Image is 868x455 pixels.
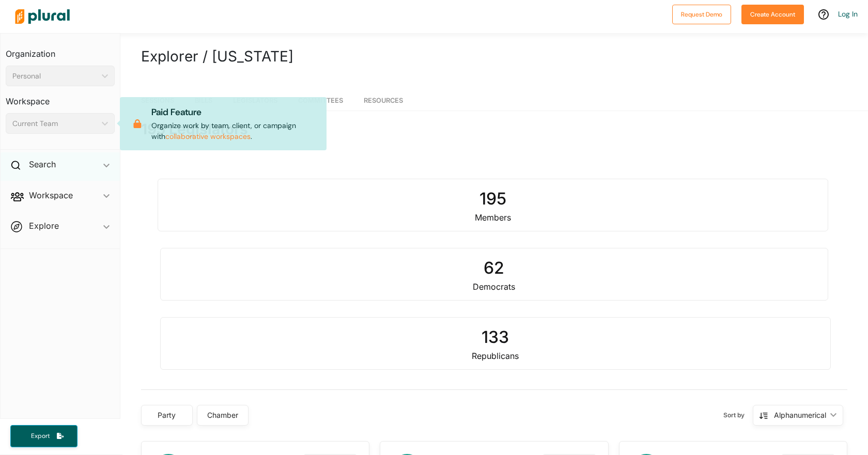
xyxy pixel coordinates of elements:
a: Sessions [141,86,174,111]
button: Export [10,425,78,447]
div: 62 [168,256,820,280]
p: Organize work by team, client, or campaign with . [151,105,318,142]
a: collaborative workspaces [165,132,251,141]
a: Legislators [233,86,277,111]
div: Democrats [168,280,820,293]
span: Export [24,432,57,441]
button: Create Account [741,5,804,24]
div: Republicans [168,350,823,362]
a: Bills [195,86,212,111]
h3: Organization [6,39,115,61]
div: Chamber [204,410,242,420]
span: Legislators [233,97,277,104]
div: Party [148,410,186,420]
button: Request Demo [672,5,731,24]
a: Committees [298,86,343,111]
div: 195 [165,186,820,211]
span: Resources [364,97,403,104]
span: Sessions [141,97,174,104]
h2: Search [29,159,56,170]
div: 133 [168,325,823,350]
h1: Explorer / [US_STATE] [141,45,847,67]
h2: 195 Legislators [141,121,847,138]
span: Bills [195,97,212,104]
span: Committees [298,97,343,104]
span: Sort by [723,411,753,420]
div: Current Team [12,118,98,129]
p: Paid Feature [151,105,318,119]
div: Members [165,211,820,224]
div: Alphanumerical [774,410,826,420]
a: Log In [838,9,858,19]
a: Request Demo [672,8,731,19]
div: Personal [12,71,98,82]
h3: Workspace [6,86,115,109]
a: Create Account [741,8,804,19]
a: Resources [364,86,403,111]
